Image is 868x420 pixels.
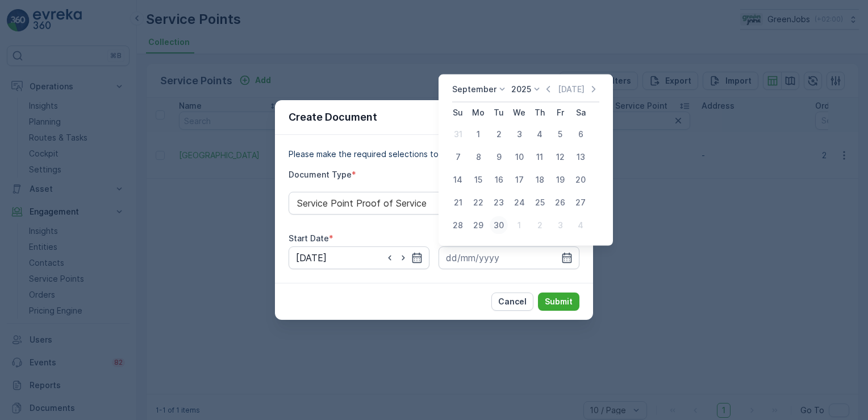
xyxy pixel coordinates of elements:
[529,102,550,123] th: Thursday
[489,102,509,123] th: Tuesday
[449,193,467,212] div: 21
[449,171,467,189] div: 14
[510,125,528,143] div: 3
[510,148,528,166] div: 10
[449,216,467,234] div: 28
[469,193,487,212] div: 22
[571,148,590,166] div: 13
[558,84,585,95] p: [DATE]
[491,293,533,311] button: Cancel
[490,193,508,212] div: 23
[452,84,496,95] p: September
[439,246,579,269] input: dd/mm/yyyy
[510,193,528,212] div: 24
[289,233,329,243] label: Start Date
[490,216,508,234] div: 30
[469,216,487,234] div: 29
[571,125,590,143] div: 6
[289,149,579,160] p: Please make the required selections to create your document.
[469,125,487,143] div: 1
[510,216,528,234] div: 1
[571,193,590,212] div: 27
[289,170,352,179] label: Document Type
[490,148,508,166] div: 9
[551,148,569,166] div: 12
[551,193,569,212] div: 26
[551,216,569,234] div: 3
[469,148,487,166] div: 8
[531,216,549,234] div: 2
[531,125,549,143] div: 4
[449,148,467,166] div: 7
[551,171,569,189] div: 19
[468,102,489,123] th: Monday
[545,296,573,307] p: Submit
[289,246,429,269] input: dd/mm/yyyy
[469,171,487,189] div: 15
[570,102,591,123] th: Saturday
[571,171,590,189] div: 20
[538,293,579,311] button: Submit
[289,109,377,125] p: Create Document
[448,102,468,123] th: Sunday
[551,125,569,143] div: 5
[531,171,549,189] div: 18
[449,125,467,143] div: 31
[531,193,549,212] div: 25
[490,171,508,189] div: 16
[531,148,549,166] div: 11
[550,102,570,123] th: Friday
[509,102,529,123] th: Wednesday
[571,216,590,234] div: 4
[511,84,531,95] p: 2025
[490,125,508,143] div: 2
[510,171,528,189] div: 17
[498,296,527,307] p: Cancel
